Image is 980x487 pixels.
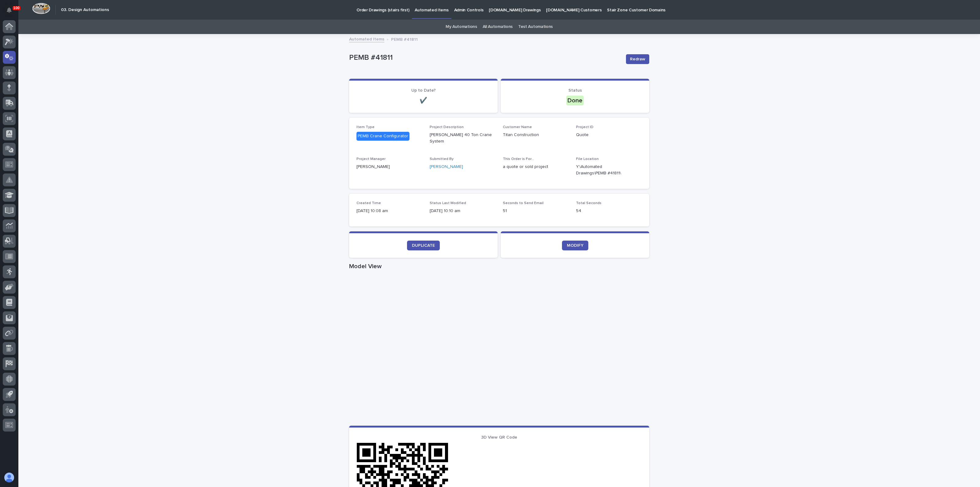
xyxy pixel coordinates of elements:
img: Workspace Logo [32,3,50,14]
a: My Automations [446,20,477,34]
span: Redraw [630,56,645,62]
p: Quote [576,132,642,138]
a: [PERSON_NAME] [430,164,463,170]
span: Submitted By [430,157,454,161]
span: Item Type [356,125,375,129]
p: a quote or sold project [503,164,569,170]
p: ✔️ [356,97,490,104]
span: MODIFY [567,243,583,248]
span: 3D View QR Code [481,435,517,439]
div: Done [566,96,584,105]
span: Project ID [576,125,594,129]
p: [DATE] 10:08 am [356,208,422,214]
p: 100 [13,6,20,10]
span: Project Manager [356,157,386,161]
span: Status [568,88,582,93]
p: [PERSON_NAME] [356,164,422,170]
a: Test Automations [518,20,553,34]
span: File Location [576,157,599,161]
div: Notifications100 [8,7,16,17]
button: users-avatar [3,471,16,484]
p: 51 [503,208,569,214]
span: DUPLICATE [412,243,435,248]
a: MODIFY [562,241,588,250]
button: Notifications [3,4,16,17]
button: Redraw [626,54,649,64]
p: PEMB #41811 [391,36,418,42]
span: Total Seconds [576,201,601,205]
p: 54 [576,208,642,214]
p: [DATE] 10:10 am [430,208,496,214]
h2: 03. Design Automations [61,7,109,13]
div: PEMB Crane Configurator [356,132,409,141]
span: This Order is For... [503,157,534,161]
span: Customer Name [503,125,532,129]
span: Seconds to Send Email [503,201,544,205]
a: All Automations [483,20,513,34]
iframe: Model View [349,272,649,426]
a: Automated Items [349,35,384,42]
span: Status Last Modified [430,201,466,205]
p: Titan Construction [503,132,569,138]
span: Up to Date? [411,88,436,93]
p: PEMB #41811 [349,53,621,62]
span: Created Time [356,201,381,205]
a: DUPLICATE [407,241,440,250]
span: Project Description [430,125,464,129]
: Y:\Automated Drawings\PEMB #41811\ [576,164,627,177]
h1: Model View [349,263,649,270]
p: [PERSON_NAME] 40 Ton Crane System [430,132,496,145]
